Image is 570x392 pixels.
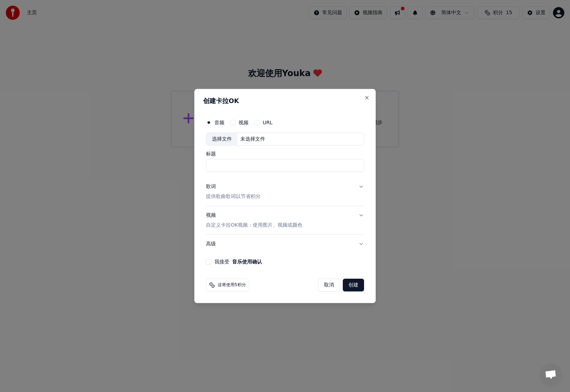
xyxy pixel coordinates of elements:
[203,98,367,104] h2: 创建卡拉OK
[206,193,261,200] p: 提供歌曲歌词以节省积分
[206,206,364,235] button: 视频自定义卡拉OK视频：使用图片、视频或颜色
[232,259,262,264] button: 我接受
[239,120,248,125] label: 视频
[206,222,302,229] p: 自定义卡拉OK视频：使用图片、视频或颜色
[343,279,364,291] button: 创建
[206,183,216,191] div: 歌词
[214,259,262,264] label: 我接受
[206,235,364,253] button: 高级
[218,282,246,288] span: 这将使用5积分
[238,136,268,143] div: 未选择文件
[206,133,238,146] div: 选择文件
[206,212,302,229] div: 视频
[214,120,224,125] label: 音频
[318,279,340,291] button: 取消
[263,120,273,125] label: URL
[206,178,364,206] button: 歌词提供歌曲歌词以节省积分
[206,152,364,157] label: 标题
